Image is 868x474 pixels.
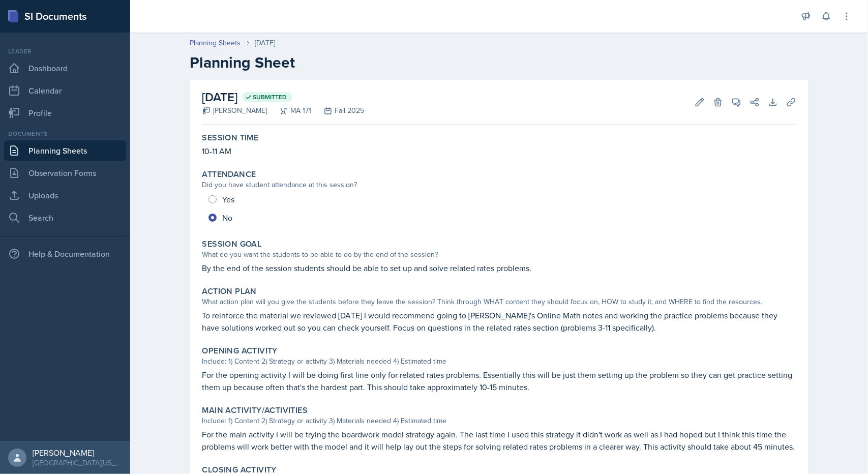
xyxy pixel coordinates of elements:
[202,286,257,297] label: Action Plan
[202,428,796,453] p: For the main activity I will be trying the boardwork model strategy again. The last time I used t...
[202,88,365,106] h2: [DATE]
[202,169,256,180] label: Attendance
[4,47,126,56] div: Leader
[202,145,796,157] p: 10-11 AM
[33,458,122,468] div: [GEOGRAPHIC_DATA][US_STATE] in [GEOGRAPHIC_DATA]
[202,180,796,190] div: Did you have student attendance at this session?
[190,53,809,72] h2: Planning Sheet
[202,239,262,249] label: Session Goal
[202,262,796,274] p: By the end of the session students should be able to set up and solve related rates problems.
[312,105,365,116] div: Fall 2025
[202,309,796,334] p: To reinforce the material we reviewed [DATE] I would recommend going to [PERSON_NAME]'s Online Ma...
[202,297,796,307] div: What action plan will you give the students before they leave the session? Think through WHAT con...
[190,38,241,48] a: Planning Sheets
[202,416,796,426] div: Include: 1) Content 2) Strategy or activity 3) Materials needed 4) Estimated time
[267,105,312,116] div: MA 171
[202,405,308,416] label: Main Activity/Activities
[202,133,259,143] label: Session Time
[4,129,126,138] div: Documents
[4,140,126,161] a: Planning Sheets
[253,93,287,101] span: Submitted
[4,208,126,228] a: Search
[202,356,796,367] div: Include: 1) Content 2) Strategy or activity 3) Materials needed 4) Estimated time
[202,369,796,393] p: For the opening activity I will be doing first line only for related rates problems. Essentially ...
[4,80,126,101] a: Calendar
[255,38,276,48] div: [DATE]
[4,185,126,205] a: Uploads
[33,448,122,458] div: [PERSON_NAME]
[202,105,267,116] div: [PERSON_NAME]
[202,346,278,356] label: Opening Activity
[4,58,126,78] a: Dashboard
[4,103,126,123] a: Profile
[4,163,126,183] a: Observation Forms
[4,244,126,264] div: Help & Documentation
[202,249,796,260] div: What do you want the students to be able to do by the end of the session?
